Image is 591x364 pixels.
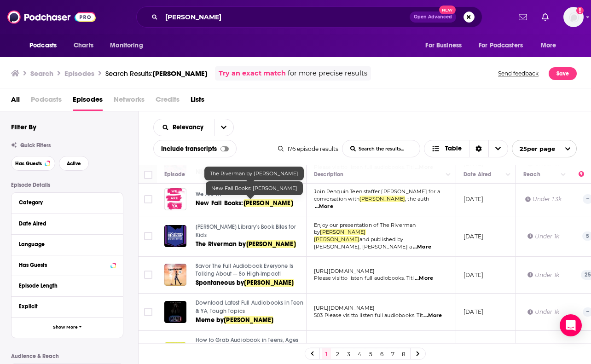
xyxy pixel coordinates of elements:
a: We Are YA [196,191,305,199]
span: conversation with [314,196,359,202]
span: [PERSON_NAME] [246,240,296,248]
span: New [439,6,456,14]
button: Column Actions [503,169,514,180]
a: Download Latest Full Audiobooks in Teen & YA, Tough Topics [196,299,305,315]
a: All [11,92,20,111]
span: [PERSON_NAME] [320,229,365,235]
span: Charts [74,39,93,52]
span: Spontaneous by [196,279,244,287]
button: Send feedback [495,66,541,81]
span: How to Grab Audiobook in Teens, Ages [DEMOGRAPHIC_DATA] [196,337,298,352]
span: and published by [PERSON_NAME], [PERSON_NAME] a [314,236,412,250]
span: ...More [415,275,433,282]
p: [DATE] [464,271,483,279]
button: open menu [419,37,473,54]
button: Category [19,196,116,208]
div: Date Aired [19,220,110,227]
button: open menu [23,37,69,54]
span: Has Guests [15,161,42,166]
input: Search podcasts, credits, & more... [162,10,410,24]
a: Meme by[PERSON_NAME] [196,316,305,325]
svg: Add a profile image [576,7,584,14]
span: Podcasts [31,92,62,111]
span: Join Penguin Teen staffer [PERSON_NAME] for a [314,188,440,195]
span: Podcasts [29,39,57,52]
span: Active [67,161,81,166]
span: New Fall Books: [PERSON_NAME] [211,185,297,191]
div: Has Guests [19,262,108,268]
button: Episode Length [19,280,116,291]
img: Podchaser - Follow, Share and Rate Podcasts [7,8,96,26]
span: Show More [53,325,78,330]
div: Under 1k [527,308,559,316]
button: Has Guests [19,259,116,271]
button: Column Actions [558,169,569,180]
h2: Filter By [11,122,36,131]
span: New Fall Books: [196,199,243,207]
button: Open AdvancedNew [410,12,456,23]
a: 7 [388,348,397,359]
h3: Search [30,69,53,78]
div: Explicit [19,303,110,310]
span: ...More [413,243,431,251]
span: Open Advanced [414,15,452,19]
span: Logged in as kkneafsey [563,7,584,27]
span: [PERSON_NAME] [314,236,359,243]
a: Show notifications dropdown [538,9,552,25]
a: Show notifications dropdown [515,9,531,25]
span: [URL][DOMAIN_NAME] [314,268,375,274]
span: [URL][DOMAIN_NAME] [314,305,375,311]
span: Toggle select row [144,271,152,279]
span: For Podcasters [479,39,523,52]
a: Episodes [73,92,103,111]
a: Try an exact match [219,68,286,79]
a: Savor The Full Audiobook Everyone Is Talking About — So High-Impact! [196,262,305,278]
button: Choose View [424,140,508,157]
a: 1 [322,348,331,359]
span: [PERSON_NAME] [224,316,273,324]
h2: Choose List sort [153,119,234,136]
a: 3 [344,348,353,359]
div: Episode Length [19,283,110,289]
div: Category [19,199,110,206]
span: Relevancy [173,124,207,131]
span: for more precise results [288,68,367,79]
span: More [541,39,556,52]
button: open menu [104,37,155,54]
button: open menu [512,140,577,157]
span: The Riverman by [PERSON_NAME] [210,170,298,177]
span: We Are YA [196,191,221,197]
span: [PERSON_NAME] [359,196,405,202]
span: [PERSON_NAME] [152,69,208,78]
p: [DATE] [464,308,483,316]
img: User Profile [563,7,584,27]
span: The Riverman by [196,240,246,248]
span: Table [445,145,462,152]
div: Description [314,169,343,180]
button: open menu [534,37,568,54]
p: Episode Details [11,182,123,188]
span: ...More [423,312,442,319]
button: Explicit [19,300,116,312]
p: Audience & Reach [11,353,123,359]
span: For Business [425,39,462,52]
a: Spontaneous by[PERSON_NAME] [196,278,305,288]
span: Download Latest Full Audiobooks in Teen & YA, Tough Topics [196,300,303,314]
span: Networks [114,92,145,111]
button: Has Guests [11,156,55,171]
div: Under 1k [527,271,559,279]
span: Quick Filters [20,142,51,149]
a: 4 [355,348,364,359]
div: Reach [523,169,540,180]
div: 176 episode results [278,145,338,152]
div: Under 1k [527,232,559,240]
p: [DATE] [464,232,483,240]
span: Toggle select row [144,308,152,316]
div: Sort Direction [469,140,488,157]
a: 8 [399,348,408,359]
a: Charts [68,37,99,54]
span: [PERSON_NAME] Library's Book Bites for Kids [196,224,296,238]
